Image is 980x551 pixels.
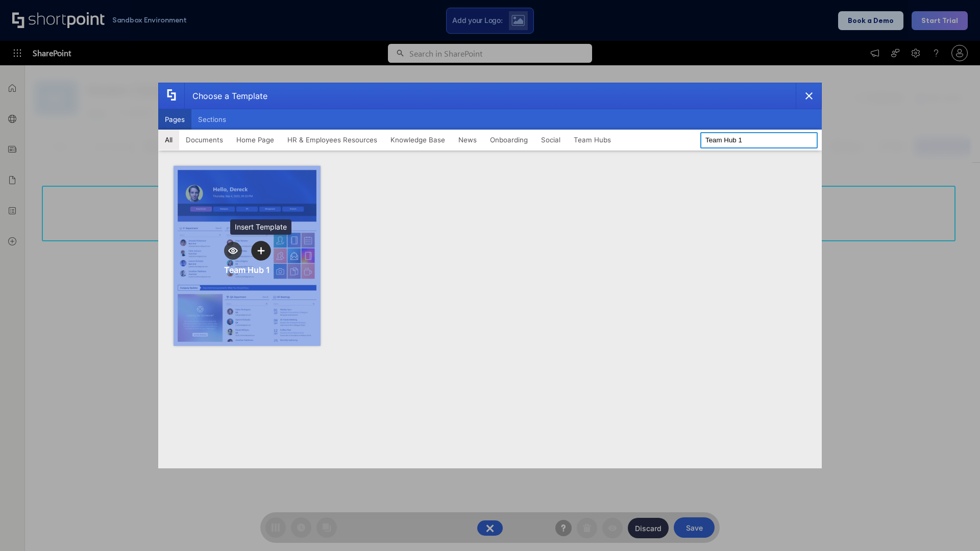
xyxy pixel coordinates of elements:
button: Social [534,130,567,150]
input: Search [700,132,818,148]
button: All [158,130,179,150]
div: template selector [158,83,822,468]
button: Home Page [230,130,281,150]
div: Team Hub 1 [224,265,270,275]
button: Pages [158,109,191,130]
button: Onboarding [483,130,534,150]
iframe: Chat Widget [929,502,980,551]
button: HR & Employees Resources [281,130,384,150]
button: Sections [191,109,233,130]
button: Documents [179,130,230,150]
button: Team Hubs [567,130,618,150]
div: Choose a Template [184,83,267,109]
button: Knowledge Base [384,130,452,150]
button: News [452,130,483,150]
